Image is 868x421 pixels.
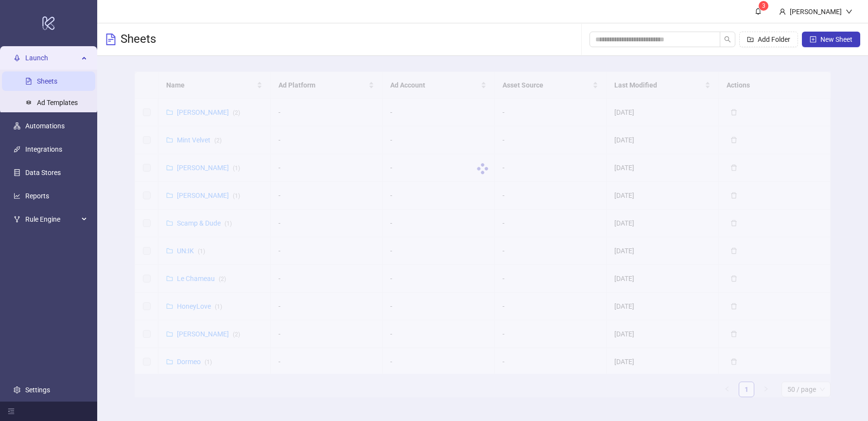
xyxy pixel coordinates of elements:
[8,408,15,415] span: menu-fold
[802,32,860,47] button: New Sheet
[759,1,768,11] sup: 3
[25,145,62,153] a: Integrations
[25,192,49,200] a: Reports
[755,8,762,15] span: bell
[25,48,79,68] span: Launch
[747,36,754,43] span: folder-add
[762,2,765,9] span: 3
[105,34,117,45] span: file-text
[779,8,786,15] span: user
[121,32,156,47] h3: Sheets
[846,8,852,15] span: down
[37,77,57,85] a: Sheets
[758,35,790,43] span: Add Folder
[14,216,20,223] span: fork
[25,169,61,176] a: Data Stores
[25,122,65,130] a: Automations
[14,54,20,61] span: rocket
[739,32,798,47] button: Add Folder
[810,36,816,43] span: plus-square
[724,36,731,43] span: search
[25,210,79,229] span: Rule Engine
[37,99,78,106] a: Ad Templates
[820,35,852,43] span: New Sheet
[25,386,50,394] a: Settings
[786,6,846,17] div: [PERSON_NAME]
